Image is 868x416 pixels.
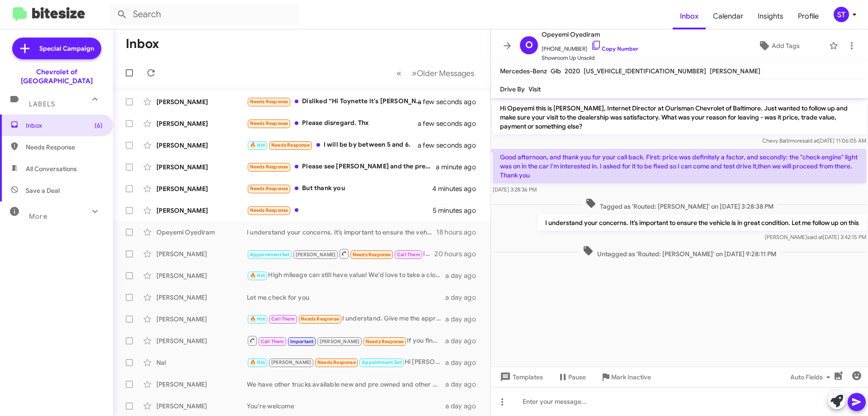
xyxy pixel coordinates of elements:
span: 🔥 Hot [250,273,265,278]
span: [PERSON_NAME] [296,252,336,258]
div: [PERSON_NAME] [156,271,247,280]
div: Disliked “Hi Toynette it's [PERSON_NAME] at Ourisman Chevrolet of Baltimore. Thanks again for bei... [247,96,429,107]
div: [PERSON_NAME] [156,119,247,128]
span: [PERSON_NAME] [710,67,760,75]
span: Mark Inactive [611,369,651,385]
div: 5 minutes ago [433,206,483,215]
p: Good afternoon, and thank you for your call back. First: price was definitely a factor, and secon... [493,149,866,183]
span: Needs Response [250,164,288,170]
span: [US_VEHICLE_IDENTIFICATION_NUMBER] [584,67,706,75]
div: [PERSON_NAME] [156,184,247,193]
span: O [525,38,533,53]
div: High mileage can still have value! We'd love to take a closer look at your Tahoe. Would you like ... [247,270,445,281]
div: If you find anything that's under $15000 and under 100000 miles please reach out! My job is liter... [247,335,445,346]
div: Inbound Call [247,248,434,259]
span: [PERSON_NAME] [271,359,311,365]
h1: Inbox [126,37,159,51]
div: We have other trucks available new and pre owned and other different makes and models to choose f... [247,380,445,389]
span: Needs Response [317,359,356,365]
button: Templates [491,369,550,385]
div: [PERSON_NAME] [156,402,247,411]
div: You're welcome [247,402,445,411]
span: 2020 [565,67,580,75]
a: Profile [791,3,826,29]
div: ST [834,7,849,22]
span: Needs Response [250,207,288,213]
p: Hi Opeyemi this is [PERSON_NAME], Internet Director at Ourisman Chevrolet of Baltimore. Just want... [493,100,866,134]
p: I understand your concerns. It’s important to ensure the vehicle is in great condition. Let me fo... [538,215,866,231]
span: Save a Deal [26,186,60,195]
div: [PERSON_NAME] [156,315,247,324]
div: a few seconds ago [429,141,483,150]
div: [PERSON_NAME] [156,293,247,302]
span: Untagged as 'Routed: [PERSON_NAME]' on [DATE] 9:28:11 PM [579,245,780,258]
span: (6) [94,121,103,130]
span: Call Them [271,316,295,322]
div: [PERSON_NAME] [156,141,247,150]
span: More [29,212,47,220]
div: a few seconds ago [429,97,483,106]
span: Chevy Baltimore [DATE] 11:06:05 AM [762,137,866,144]
span: Call Them [397,252,420,258]
span: 🔥 Hot [250,359,265,365]
div: I understand your concerns. It’s important to ensure the vehicle is in great condition. Let me fo... [247,228,436,237]
span: Templates [498,369,543,385]
span: Showroom Up Unsold [542,53,638,62]
div: I will be by between 5 and 6. [247,140,429,150]
span: said at [802,137,818,144]
div: a few seconds ago [429,119,483,128]
span: [DATE] 3:28:36 PM [493,186,537,193]
div: a day ago [445,315,483,324]
div: [PERSON_NAME] [156,97,247,106]
span: Auto Fields [790,369,834,385]
div: Please disregard. Thx [247,118,429,129]
div: I understand. Give me the approximate then [247,314,445,324]
div: Nal [156,358,247,367]
span: Needs Response [250,120,288,126]
div: a day ago [445,358,483,367]
span: Calendar [706,3,750,29]
span: 🔥 Hot [250,142,265,148]
button: Auto Fields [783,369,841,385]
div: [PERSON_NAME] [156,249,247,258]
span: Opeyemi Oyediram [542,29,638,40]
span: Add Tags [772,38,800,54]
span: Labels [29,100,55,108]
div: 4 minutes ago [432,184,483,193]
div: Hi [PERSON_NAME], she mentioned vehicles are not available. Is that not correct? [247,357,445,368]
span: Needs Response [353,252,391,258]
div: [PERSON_NAME] [156,206,247,215]
div: Opeyemi Oyediram [156,228,247,237]
span: Mercedes-Benz [500,67,547,75]
span: said at [807,234,823,240]
span: Glb [551,67,561,75]
a: Inbox [673,3,706,29]
div: a day ago [445,402,483,411]
span: Special Campaign [39,44,94,53]
span: Important [290,339,314,344]
span: Appointment Set [250,252,290,258]
span: Call Them [261,339,284,344]
button: Pause [550,369,593,385]
div: a day ago [445,336,483,345]
div: [PERSON_NAME] [156,380,247,389]
span: [PERSON_NAME] [320,339,360,344]
div: Please see [PERSON_NAME] and the previous conversations I've had. That will give you a status update [247,162,436,172]
a: Insights [750,3,791,29]
div: 18 hours ago [436,228,483,237]
div: But thank you [247,183,432,194]
button: Add Tags [732,38,825,54]
span: Needs Response [26,143,103,152]
span: Needs Response [250,186,288,191]
span: Needs Response [271,142,310,148]
span: Visit [528,85,541,93]
span: » [412,67,417,79]
div: a day ago [445,293,483,302]
div: Let me check for you [247,293,445,302]
button: ST [826,7,858,22]
div: a day ago [445,271,483,280]
button: Next [406,64,480,82]
span: [PERSON_NAME] [DATE] 3:42:15 PM [765,234,866,240]
a: Copy Number [591,45,638,52]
